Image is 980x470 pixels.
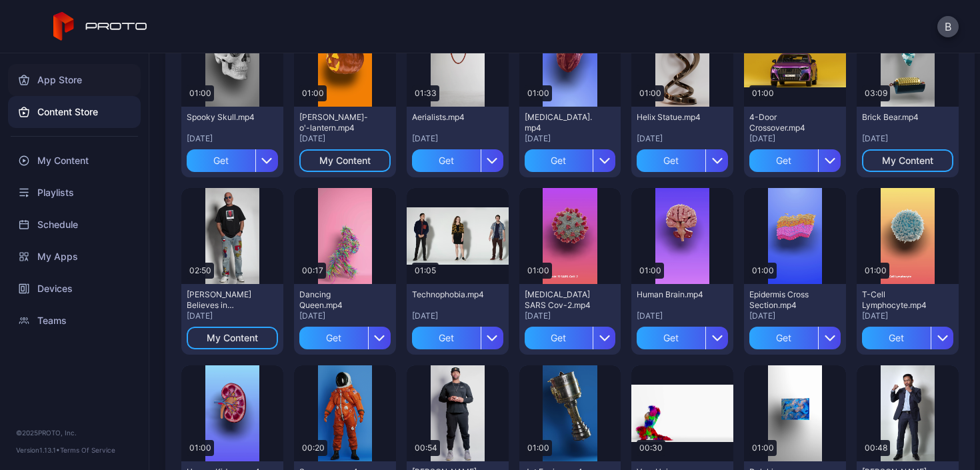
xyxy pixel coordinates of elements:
[937,16,959,37] button: B
[637,311,728,321] div: [DATE]
[412,327,481,349] div: Get
[8,145,141,177] a: My Content
[8,273,141,305] a: Devices
[187,289,260,311] div: Howie Mandel Believes in Proto.mp4
[637,149,705,172] div: Get
[8,209,141,241] a: Schedule
[187,112,260,123] div: Spooky Skull.mp4
[862,149,953,172] button: My Content
[749,112,823,133] div: 4-Door Crossover.mp4
[637,327,705,349] div: Get
[637,112,710,123] div: Helix Statue.mp4
[412,149,481,172] div: Get
[412,133,503,144] div: [DATE]
[8,96,141,128] a: Content Store
[8,177,141,209] a: Playlists
[749,149,818,172] div: Get
[319,155,371,166] div: My Content
[299,133,391,144] div: [DATE]
[637,327,728,349] button: Get
[525,327,616,349] button: Get
[862,112,935,123] div: Brick Bear.mp4
[749,327,818,349] div: Get
[299,112,373,133] div: Jack-o'-lantern.mp4
[60,446,115,454] a: Terms Of Service
[525,327,593,349] div: Get
[525,112,598,133] div: Human Heart.mp4
[525,311,616,321] div: [DATE]
[187,311,278,321] div: [DATE]
[862,327,953,349] button: Get
[8,241,141,273] a: My Apps
[16,446,60,454] span: Version 1.13.1 •
[187,149,255,172] div: Get
[862,133,953,144] div: [DATE]
[525,289,598,311] div: Covid-19 SARS Cov-2.mp4
[862,311,953,321] div: [DATE]
[299,149,391,172] button: My Content
[299,311,391,321] div: [DATE]
[882,155,933,166] div: My Content
[525,133,616,144] div: [DATE]
[8,305,141,337] a: Teams
[299,327,391,349] button: Get
[412,327,503,349] button: Get
[749,149,841,172] button: Get
[749,289,823,311] div: Epidermis Cross Section.mp4
[412,149,503,172] button: Get
[412,311,503,321] div: [DATE]
[8,64,141,96] a: App Store
[16,427,133,438] div: © 2025 PROTO, Inc.
[412,112,485,123] div: Aerialists.mp4
[525,149,616,172] button: Get
[749,133,841,144] div: [DATE]
[299,327,368,349] div: Get
[187,133,278,144] div: [DATE]
[637,133,728,144] div: [DATE]
[749,311,841,321] div: [DATE]
[207,333,258,343] div: My Content
[637,289,710,300] div: Human Brain.mp4
[525,149,593,172] div: Get
[862,289,935,311] div: T-Cell Lymphocyte.mp4
[187,149,278,172] button: Get
[749,327,841,349] button: Get
[187,327,278,349] button: My Content
[637,149,728,172] button: Get
[862,327,931,349] div: Get
[299,289,373,311] div: Dancing Queen.mp4
[412,289,485,300] div: Technophobia.mp4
